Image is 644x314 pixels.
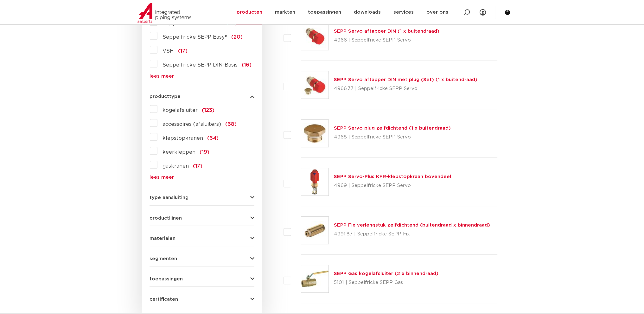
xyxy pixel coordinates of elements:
a: SEPP Gas kogelafsluiter (2 x binnendraad) [334,271,438,276]
a: SEPP Servo aftapper DIN (1 x buitendraad) [334,29,439,34]
a: lees meer [150,74,254,79]
p: 4991.87 | Seppelfricke SEPP Fix [334,229,490,239]
span: (16) [242,62,252,67]
button: materialen [150,236,254,241]
button: productlijnen [150,216,254,221]
button: certificaten [150,297,254,302]
a: SEPP Servo plug zelfdichtend (1 x buitendraad) [334,126,451,131]
span: (123) [202,108,214,113]
img: Thumbnail for SEPP Servo aftapper DIN met plug (Set) (1 x buitendraad) [301,71,328,99]
span: materialen [150,236,175,241]
a: SEPP Servo aftapper DIN met plug (Set) (1 x buitendraad) [334,77,477,82]
p: 4969 | Seppelfricke SEPP Servo [334,181,451,191]
p: 4966 | Seppelfricke SEPP Servo [334,35,439,45]
img: Thumbnail for SEPP Servo-Plus KFR-klepstopkraan bovendeel [301,168,328,195]
span: Seppelfricke SEPP Easy® [163,35,227,40]
img: Thumbnail for SEPP Gas kogelafsluiter (2 x binnendraad) [301,265,328,292]
span: Seppelfricke SEPP DIN-Basis [163,62,238,67]
span: VSH [163,48,174,54]
span: (19) [200,150,209,155]
span: (68) [225,122,237,127]
span: accessoires (afsluiters) [163,122,221,127]
button: toepassingen [150,277,254,281]
a: SEPP Fix verlengstuk zelfdichtend (buitendraad x binnendraad) [334,223,490,227]
p: 4968 | Seppelfricke SEPP Servo [334,132,451,142]
span: type aansluiting [150,195,188,200]
a: lees meer [150,175,254,180]
span: (17) [193,163,202,169]
span: (64) [207,136,219,141]
span: kogelafsluiter [163,108,198,113]
span: klepstopkranen [163,136,203,141]
span: (17) [178,48,188,54]
span: keerkleppen [163,150,195,155]
button: type aansluiting [150,195,254,200]
span: segmenten [150,256,177,261]
button: producttype [150,94,254,99]
span: producttype [150,94,181,99]
img: Thumbnail for SEPP Fix verlengstuk zelfdichtend (buitendraad x binnendraad) [301,217,328,244]
img: Thumbnail for SEPP Servo aftapper DIN (1 x buitendraad) [301,23,328,50]
p: 4966.37 | Seppelfricke SEPP Servo [334,84,477,94]
img: Thumbnail for SEPP Servo plug zelfdichtend (1 x buitendraad) [301,120,328,147]
a: SEPP Servo-Plus KFR-klepstopkraan bovendeel [334,174,451,179]
p: 5101 | Seppelfricke SEPP Gas [334,278,438,288]
span: (20) [231,35,243,40]
button: segmenten [150,256,254,261]
span: gaskranen [163,163,189,169]
span: certificaten [150,297,178,302]
span: toepassingen [150,277,183,281]
span: productlijnen [150,216,182,221]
